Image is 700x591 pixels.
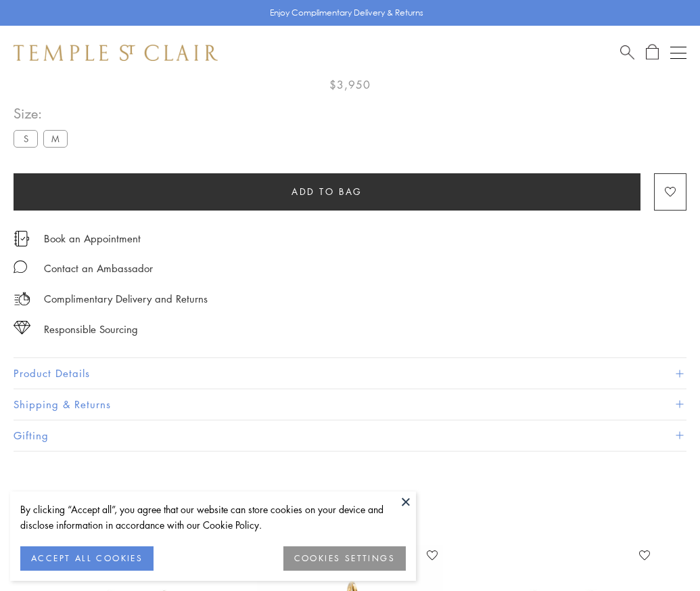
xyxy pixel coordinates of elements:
label: M [43,130,68,147]
button: Product Details [14,358,686,389]
p: Complimentary Delivery and Returns [44,290,208,307]
button: ACCEPT ALL COOKIES [20,546,154,571]
img: MessageIcon-01_2.svg [14,260,27,273]
a: Search [620,44,634,61]
div: Responsible Sourcing [44,321,138,338]
div: Contact an Ambassador [44,260,153,277]
span: Add to bag [291,184,363,199]
span: Size: [14,102,73,125]
label: S [14,130,38,147]
p: Enjoy Complimentary Delivery & Returns [270,6,423,20]
button: Shipping & Returns [14,389,686,420]
img: Temple St. Clair [14,45,218,61]
a: Open Shopping Bag [646,44,659,61]
button: Gifting [14,420,686,451]
img: icon_delivery.svg [14,290,30,307]
div: By clicking “Accept all”, you agree that our website can store cookies on your device and disclos... [20,502,406,533]
img: icon_appointment.svg [14,231,30,246]
button: COOKIES SETTINGS [283,546,406,571]
button: Open navigation [670,45,686,61]
span: $3,950 [329,76,371,93]
img: icon_sourcing.svg [14,321,30,334]
a: Book an Appointment [44,231,141,246]
button: Add to bag [14,173,640,211]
